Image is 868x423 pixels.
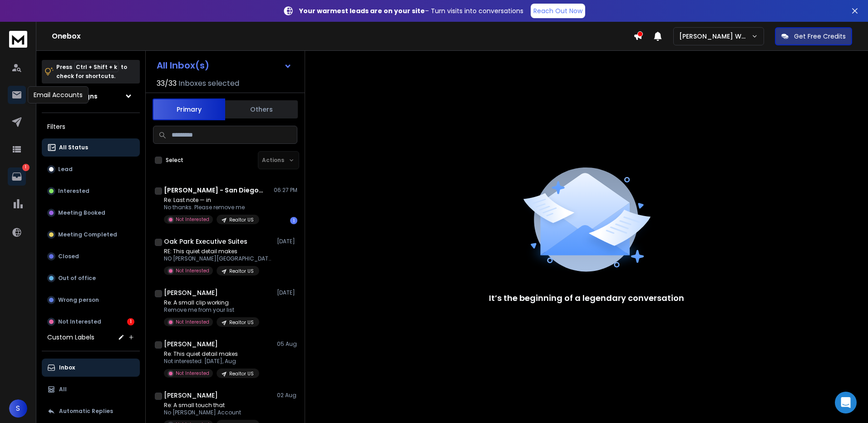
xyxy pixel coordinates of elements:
a: Reach Out Now [531,4,585,18]
p: Re: A small clip working [164,299,259,306]
p: Meeting Completed [58,231,117,238]
p: Not interested. [DATE], Aug [164,358,259,365]
p: Inbox [59,364,75,371]
p: – Turn visits into conversations [299,6,523,15]
p: Get Free Credits [794,32,846,41]
a: 1 [8,167,26,186]
button: Wrong person [42,291,140,309]
p: [DATE] [277,238,297,245]
p: Re: Last note — in [164,197,259,204]
p: Out of office [58,275,96,282]
p: No [PERSON_NAME] Account [164,409,259,416]
p: Not Interested [58,318,101,325]
button: Meeting Booked [42,204,140,222]
p: [DATE] [277,289,297,296]
p: All Status [59,144,88,151]
p: Realtor US [229,216,254,223]
button: Closed [42,247,140,266]
button: S [9,399,27,418]
p: Wrong person [58,296,99,304]
p: NO [PERSON_NAME][GEOGRAPHIC_DATA] [164,255,273,262]
button: Inbox [42,359,140,377]
span: Ctrl + Shift + k [74,62,118,72]
img: logo [9,31,27,48]
p: RE: This quiet detail makes [164,248,273,255]
p: Remove me from your list [164,306,259,314]
h1: Onebox [52,31,633,42]
h3: Inboxes selected [178,78,239,89]
p: Automatic Replies [59,408,113,415]
p: Realtor US [229,268,254,275]
button: Out of office [42,269,140,287]
p: Interested [58,187,89,195]
h3: Filters [42,120,140,133]
button: Not Interested1 [42,313,140,331]
button: Lead [42,160,140,178]
h1: All Inbox(s) [157,61,209,70]
p: Lead [58,166,73,173]
h1: [PERSON_NAME] [164,339,218,349]
button: Get Free Credits [775,27,852,45]
p: Not Interested [176,216,209,223]
h3: Custom Labels [47,333,94,342]
button: All [42,380,140,398]
p: 02 Aug [277,392,297,399]
p: No thanks. Please remove me [164,204,259,211]
div: 1 [127,318,134,325]
p: 1 [22,164,30,171]
p: Press to check for shortcuts. [56,63,127,81]
div: Email Accounts [28,86,89,103]
h1: [PERSON_NAME] [164,391,218,400]
button: Others [225,99,298,119]
button: All Status [42,138,140,157]
p: Re: A small touch that [164,402,259,409]
p: [PERSON_NAME] Workspace [679,32,751,41]
button: All Campaigns [42,87,140,105]
p: Realtor US [229,370,254,377]
p: It’s the beginning of a legendary conversation [489,292,684,305]
button: Primary [153,98,225,120]
h1: [PERSON_NAME] - San Diego Real Estate [164,186,264,195]
button: All Inbox(s) [149,56,299,74]
p: Reach Out Now [533,6,582,15]
button: Automatic Replies [42,402,140,420]
p: Closed [58,253,79,260]
strong: Your warmest leads are on your site [299,6,425,15]
div: Open Intercom Messenger [835,392,857,413]
p: Not Interested [176,267,209,274]
p: 06:27 PM [274,187,297,194]
p: Re: This quiet detail makes [164,350,259,358]
h1: Oak Park Executive Suites [164,237,247,246]
p: 05 Aug [277,340,297,348]
label: Select [166,157,183,164]
div: 1 [290,217,297,224]
button: Meeting Completed [42,226,140,244]
p: Realtor US [229,319,254,326]
button: Interested [42,182,140,200]
p: Not Interested [176,319,209,325]
p: Meeting Booked [58,209,105,216]
span: 33 / 33 [157,78,177,89]
p: Not Interested [176,370,209,377]
h1: [PERSON_NAME] [164,288,218,297]
p: All [59,386,67,393]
